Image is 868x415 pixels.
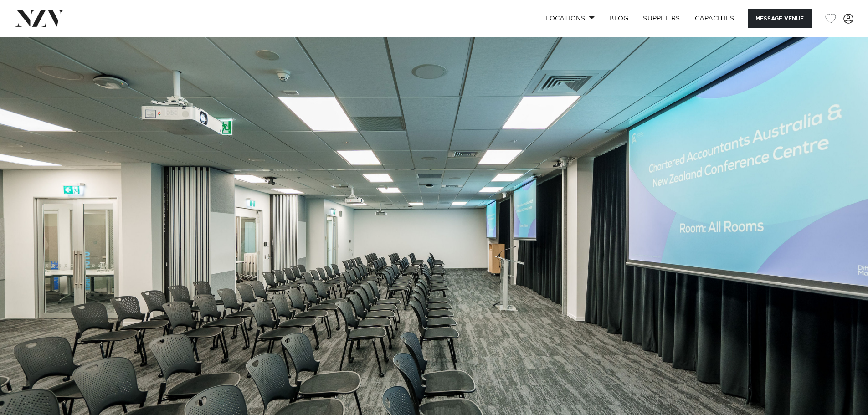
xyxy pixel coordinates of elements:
[538,9,602,28] a: Locations
[602,9,636,28] a: BLOG
[636,9,687,28] a: SUPPLIERS
[748,9,812,28] button: Message Venue
[15,10,64,26] img: nzv-logo.png
[688,9,742,28] a: Capacities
